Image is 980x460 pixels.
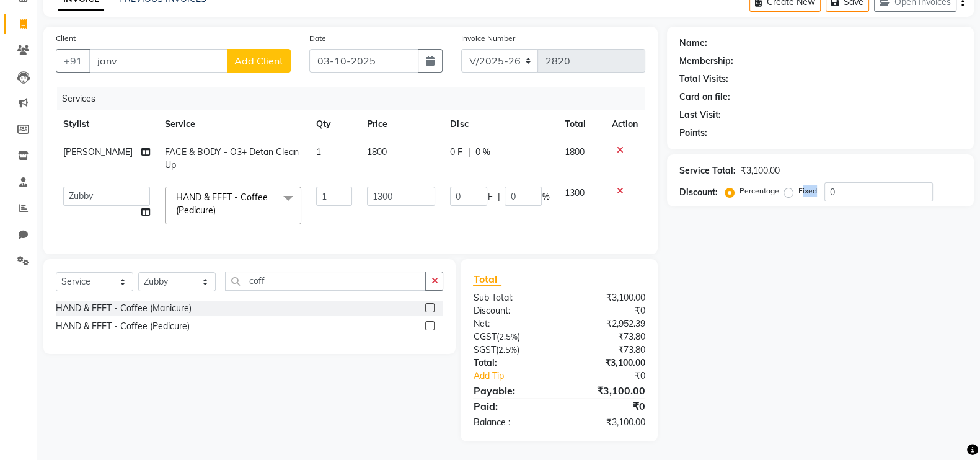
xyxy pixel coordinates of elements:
[559,416,655,429] div: ₹3,100.00
[739,185,779,197] label: Percentage
[498,345,516,355] span: 2.5%
[464,383,559,398] div: Payable:
[679,164,736,177] div: Service Total:
[57,87,655,110] div: Services
[564,146,584,157] span: 1800
[464,343,559,356] div: ( )
[360,110,443,138] th: Price
[367,146,387,157] span: 1800
[464,317,559,330] div: Net:
[559,304,655,317] div: ₹0
[559,291,655,304] div: ₹3,100.00
[679,186,718,199] div: Discount:
[473,344,495,355] span: SGST
[575,369,655,383] div: ₹0
[741,164,780,177] div: ₹3,100.00
[679,55,733,68] div: Membership:
[309,33,326,44] label: Date
[559,383,655,398] div: ₹3,100.00
[798,185,817,197] label: Fixed
[473,273,501,286] span: Total
[497,190,500,203] span: |
[557,110,604,138] th: Total
[679,91,730,104] div: Card on file:
[176,192,268,216] span: HAND & FEET - Coffee (Pedicure)
[56,49,90,73] button: +91
[559,399,655,414] div: ₹0
[316,146,321,157] span: 1
[464,356,559,369] div: Total:
[234,55,283,67] span: Add Client
[604,110,645,138] th: Action
[464,369,575,383] a: Add Tip
[464,416,559,429] div: Balance :
[464,399,559,414] div: Paid:
[89,49,227,73] input: Search by Name/Mobile/Email/Code
[157,110,309,138] th: Service
[464,330,559,343] div: ( )
[679,73,728,86] div: Total Visits:
[225,272,426,291] input: Search or Scan
[467,146,470,159] span: |
[559,330,655,343] div: ₹73.80
[679,126,707,139] div: Points:
[56,33,76,44] label: Client
[63,146,133,157] span: [PERSON_NAME]
[56,302,192,315] div: HAND & FEET - Coffee (Manicure)
[564,187,584,198] span: 1300
[56,110,157,138] th: Stylist
[679,37,707,50] div: Name:
[559,356,655,369] div: ₹3,100.00
[559,317,655,330] div: ₹2,952.39
[464,291,559,304] div: Sub Total:
[559,343,655,356] div: ₹73.80
[487,190,492,203] span: F
[498,332,517,342] span: 2.5%
[227,49,291,73] button: Add Client
[165,146,299,170] span: FACE & BODY - O3+ Detan Clean Up
[461,33,515,44] label: Invoice Number
[216,205,221,216] a: x
[450,146,462,159] span: 0 F
[475,146,490,159] span: 0 %
[473,331,496,342] span: CGST
[56,320,190,333] div: HAND & FEET - Coffee (Pedicure)
[309,110,360,138] th: Qty
[679,108,721,122] div: Last Visit:
[542,190,549,203] span: %
[443,110,557,138] th: Disc
[464,304,559,317] div: Discount:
